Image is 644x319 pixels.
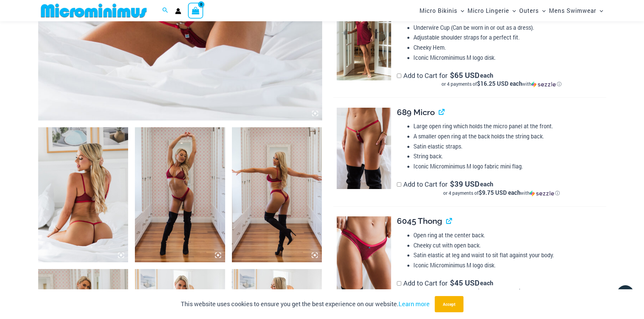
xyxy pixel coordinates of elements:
[480,72,493,79] span: each
[397,190,606,196] div: or 4 payments of$9.75 USD eachwithSezzle Click to learn more about Sezzle
[450,280,479,286] span: 45 USD
[450,278,454,288] span: $
[162,6,168,15] a: Search icon link
[596,2,603,19] span: Menu Toggle
[397,289,606,295] div: or 4 payments of with
[397,81,606,87] div: or 4 payments of$16.25 USD eachwithSezzle Click to learn more about Sezzle
[397,278,606,295] label: Add to Cart for
[337,108,391,189] img: Guilty Pleasures Red 689 Micro
[337,216,391,298] img: Guilty Pleasures Red 6045 Thong
[413,121,606,131] li: Large open ring which holds the micro panel at the front.
[397,289,606,295] div: or 4 payments of$11.25 USD eachwithSezzle Click to learn more about Sezzle
[450,70,454,80] span: $
[417,1,606,20] nav: Site Navigation
[418,2,466,19] a: Micro BikinisMenu ToggleMenu Toggle
[480,280,493,286] span: each
[413,43,606,53] li: Cheeky Hem.
[518,2,547,19] a: OutersMenu ToggleMenu Toggle
[397,81,606,87] div: or 4 payments of with
[457,2,464,19] span: Menu Toggle
[466,2,518,19] a: Micro LingerieMenu ToggleMenu Toggle
[397,281,401,286] input: Add to Cart for$45 USD eachor 4 payments of$11.25 USD eachwithSezzle Click to learn more about Se...
[479,189,520,196] span: $9.75 USD each
[450,179,454,189] span: $
[135,127,225,262] img: Guilty Pleasures Red 1045 Bra 6045 Thong
[397,216,442,226] span: 6045 Thong
[397,74,401,78] input: Add to Cart for$65 USD eachor 4 payments of$16.25 USD eachwithSezzle Click to learn more about Se...
[397,71,606,88] label: Add to Cart for
[539,2,546,19] span: Menu Toggle
[477,80,522,87] span: $16.25 USD each
[480,181,493,187] span: each
[519,2,539,19] span: Outers
[413,240,606,250] li: Cheeky cut with open back.
[399,300,430,308] a: Learn more
[435,296,463,312] button: Accept
[38,127,128,262] img: Guilty Pleasures Red 1045 Bra 689 Micro
[175,8,181,14] a: Account icon link
[413,151,606,161] li: String back.
[413,141,606,152] li: Satin elastic straps.
[420,2,457,19] span: Micro Bikinis
[188,3,204,18] a: View Shopping Cart, empty
[450,72,479,79] span: 65 USD
[468,2,509,19] span: Micro Lingerie
[549,2,596,19] span: Mens Swimwear
[38,3,149,18] img: MM SHOP LOGO FLAT
[413,260,606,270] li: Iconic Microminimus M logo disk.
[397,190,606,196] div: or 4 payments of with
[397,182,401,187] input: Add to Cart for$39 USD eachor 4 payments of$9.75 USD eachwithSezzle Click to learn more about Sezzle
[413,23,606,33] li: Underwire Cup (Can be worn in or out as a dress).
[450,181,479,187] span: 39 USD
[531,81,556,87] img: Sezzle
[397,180,606,196] label: Add to Cart for
[232,127,322,262] img: Guilty Pleasures Red 1045 Bra 6045 Thong
[413,161,606,171] li: Iconic Microminimus M logo fabric mini flag.
[530,190,554,196] img: Sezzle
[509,2,516,19] span: Menu Toggle
[413,250,606,260] li: Satin elastic at leg and waist to sit flat against your body.
[413,131,606,141] li: A smaller open ring at the back holds the string back.
[413,53,606,63] li: Iconic Microminimus M logo disk.
[397,107,435,117] span: 689 Micro
[413,230,606,240] li: Open ring at the center back.
[413,32,606,43] li: Adjustable shoulder straps for a perfect fit.
[181,299,430,309] p: This website uses cookies to ensure you get the best experience on our website.
[547,2,605,19] a: Mens SwimwearMenu ToggleMenu Toggle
